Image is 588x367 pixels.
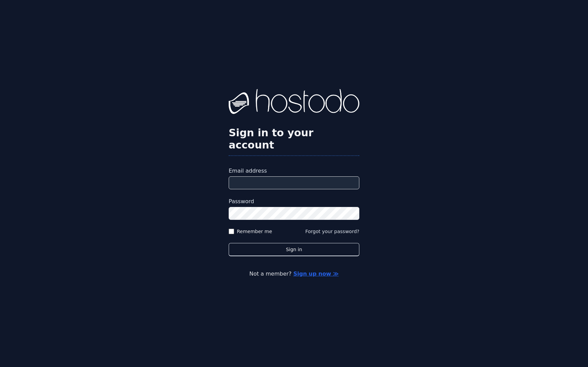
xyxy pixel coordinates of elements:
[237,228,272,235] label: Remember me
[293,270,339,277] a: Sign up now ≫
[305,228,359,235] button: Forgot your password?
[229,89,359,116] img: Hostodo
[229,243,359,256] button: Sign in
[229,197,359,206] label: Password
[33,270,555,278] p: Not a member?
[229,127,359,151] h2: Sign in to your account
[229,167,359,175] label: Email address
